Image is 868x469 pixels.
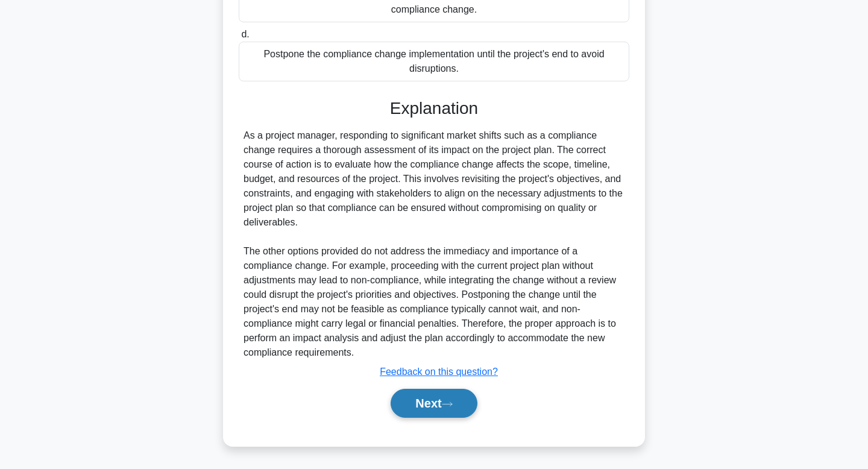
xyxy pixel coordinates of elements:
[246,98,622,119] h3: Explanation
[380,367,498,377] a: Feedback on this question?
[391,389,477,418] button: Next
[239,42,629,81] div: Postpone the compliance change implementation until the project's end to avoid disruptions.
[244,128,624,360] div: As a project manager, responding to significant market shifts such as a compliance change require...
[241,29,249,39] span: d.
